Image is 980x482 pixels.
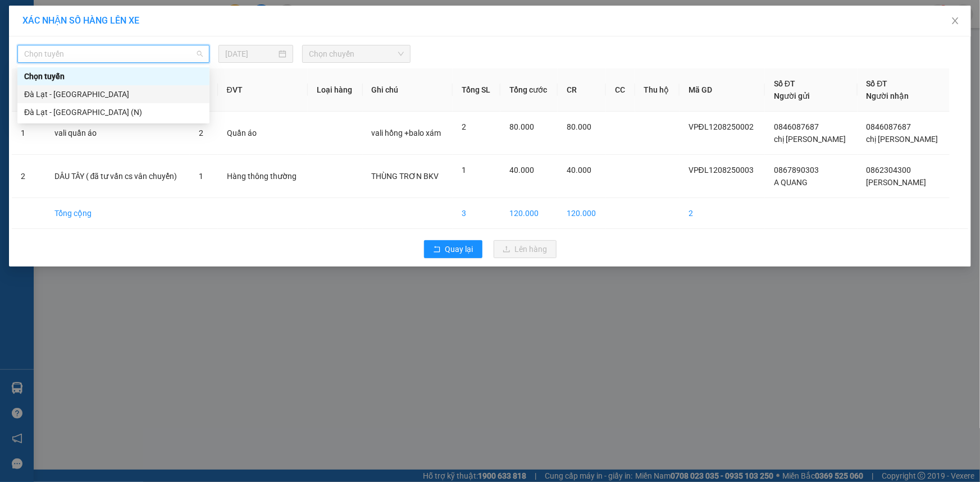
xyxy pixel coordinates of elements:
[17,103,209,121] div: Đà Lạt - Sài Gòn (N)
[309,45,404,62] span: Chọn chuyến
[22,15,139,26] span: XÁC NHẬN SỐ HÀNG LÊN XE
[494,240,557,258] button: uploadLên hàng
[45,112,190,155] td: vali quần áo
[24,106,203,118] div: Đà Lạt - [GEOGRAPHIC_DATA] (N)
[24,88,203,100] div: Đà Lạt - [GEOGRAPHIC_DATA]
[509,166,534,175] span: 40.000
[680,198,765,229] td: 2
[218,155,308,198] td: Hàng thông thường
[24,70,203,82] div: Chọn tuyến
[453,198,500,229] td: 3
[462,166,466,175] span: 1
[12,155,45,198] td: 2
[509,122,534,131] span: 80.000
[567,122,591,131] span: 80.000
[199,172,203,181] span: 1
[689,122,754,131] span: VPĐL1208250002
[689,166,754,175] span: VPĐL1208250003
[558,198,606,229] td: 120.000
[867,178,927,187] span: [PERSON_NAME]
[500,68,558,112] th: Tổng cước
[940,6,971,37] button: Close
[774,166,819,175] span: 0867890303
[218,68,308,112] th: ĐVT
[199,128,203,137] span: 2
[424,240,482,258] button: rollbackQuay lại
[774,122,819,131] span: 0846087687
[45,198,190,229] td: Tổng cộng
[867,79,888,88] span: Số ĐT
[635,68,680,112] th: Thu hộ
[17,67,209,85] div: Chọn tuyến
[218,112,308,155] td: Quần áo
[12,68,45,112] th: STT
[24,45,203,62] span: Chọn tuyến
[372,128,441,137] span: vali hồng +balo xám
[867,91,909,100] span: Người nhận
[225,48,276,60] input: 12/08/2025
[774,91,810,100] span: Người gửi
[363,68,453,112] th: Ghi chú
[680,68,765,112] th: Mã GD
[445,243,473,255] span: Quay lại
[867,122,911,131] span: 0846087687
[372,172,439,181] span: THÙNG TRƠN BKV
[867,166,911,175] span: 0862304300
[453,68,500,112] th: Tổng SL
[308,68,363,112] th: Loại hàng
[462,122,466,131] span: 2
[433,245,441,254] span: rollback
[606,68,635,112] th: CC
[867,135,938,144] span: chị [PERSON_NAME]
[45,155,190,198] td: DÂU TÂY ( đã tư vấn cs vân chuyển)
[17,85,209,103] div: Đà Lạt - Sài Gòn
[774,178,808,187] span: A QUANG
[12,112,45,155] td: 1
[774,79,795,88] span: Số ĐT
[558,68,606,112] th: CR
[567,166,591,175] span: 40.000
[500,198,558,229] td: 120.000
[951,16,960,25] span: close
[774,135,846,144] span: chị [PERSON_NAME]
